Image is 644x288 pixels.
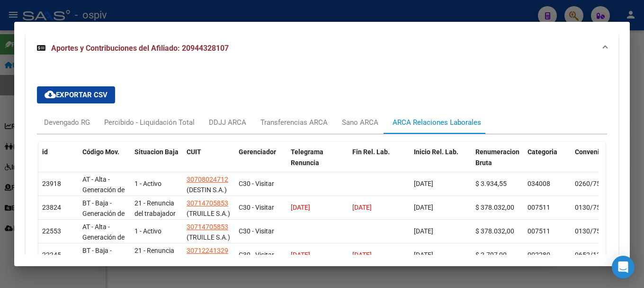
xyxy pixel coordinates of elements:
[575,251,600,259] span: 0652/12
[239,180,274,187] span: C30 - Visitar
[42,204,61,211] span: 23824
[44,117,90,128] div: Devengado RG
[37,86,115,103] button: Exportar CSV
[414,180,433,187] span: [DATE]
[352,204,372,211] span: [DATE]
[209,117,246,128] div: DDJJ ARCA
[291,148,323,167] span: Telegrama Renuncia
[393,117,481,128] div: ARCA Relaciones Laborales
[575,227,600,235] span: 0130/75
[45,91,107,99] span: Exportar CSV
[82,148,119,156] span: Código Mov.
[82,176,125,205] span: AT - Alta - Generación de clave
[475,180,507,187] span: $ 3.934,55
[475,204,514,211] span: $ 378.032,00
[528,180,550,187] span: 034008
[104,117,195,128] div: Percibido - Liquidación Total
[260,117,328,128] div: Transferencias ARCA
[82,247,125,276] span: BT - Baja - Generación de Clave
[414,148,458,156] span: Inicio Rel. Lab.
[187,247,228,254] span: 30712241329
[239,227,274,235] span: C30 - Visitar
[349,142,410,184] datatable-header-cell: Fin Rel. Lab.
[134,227,161,235] span: 1 - Activo
[51,44,229,53] span: Aportes y Contribuciones del Afiliado: 20944328107
[134,180,161,187] span: 1 - Activo
[187,233,230,241] span: (TRUILLE S.A.)
[575,204,600,211] span: 0130/75
[134,148,179,156] span: Situacion Baja
[42,227,61,235] span: 22553
[352,251,372,259] span: [DATE]
[26,33,618,64] mat-expansion-panel-header: Aportes y Contribuciones del Afiliado: 20944328107
[187,148,201,156] span: CUIT
[291,204,310,211] span: [DATE]
[291,251,310,259] span: [DATE]
[410,142,472,184] datatable-header-cell: Inicio Rel. Lab.
[575,180,600,187] span: 0260/75
[187,223,228,231] span: 30714705853
[235,142,287,184] datatable-header-cell: Gerenciador
[475,227,514,235] span: $ 378.032,00
[187,210,230,217] span: (TRUILLE S.A.)
[414,227,433,235] span: [DATE]
[239,251,274,259] span: C30 - Visitar
[82,199,125,229] span: BT - Baja - Generación de Clave
[42,148,48,156] span: id
[183,142,235,184] datatable-header-cell: CUIT
[42,251,61,259] span: 22245
[187,199,228,207] span: 30714705853
[239,204,274,211] span: C30 - Visitar
[42,180,61,187] span: 23918
[528,148,557,156] span: Categoria
[528,227,550,235] span: 007511
[38,142,79,184] datatable-header-cell: id
[187,176,228,183] span: 30708024712
[134,199,176,261] span: 21 - Renuncia del trabajador / ART.240 - LCT / ART.64 Inc.a) L22248 y otras
[131,142,183,184] datatable-header-cell: Situacion Baja
[187,186,227,194] span: (DESTIN S.A.)
[475,251,507,259] span: $ 2.797,00
[475,148,519,167] span: Renumeracion Bruta
[524,142,571,184] datatable-header-cell: Categoria
[239,148,276,156] span: Gerenciador
[472,142,524,184] datatable-header-cell: Renumeracion Bruta
[287,142,349,184] datatable-header-cell: Telegrama Renuncia
[414,251,433,259] span: [DATE]
[414,204,433,211] span: [DATE]
[575,148,603,156] span: Convenio
[528,251,550,259] span: 002280
[528,204,550,211] span: 007511
[352,148,390,156] span: Fin Rel. Lab.
[612,256,635,279] div: Open Intercom Messenger
[342,117,378,128] div: Sano ARCA
[82,223,125,252] span: AT - Alta - Generación de clave
[571,142,618,184] datatable-header-cell: Convenio
[79,142,131,184] datatable-header-cell: Código Mov.
[45,89,56,100] mat-icon: cloud_download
